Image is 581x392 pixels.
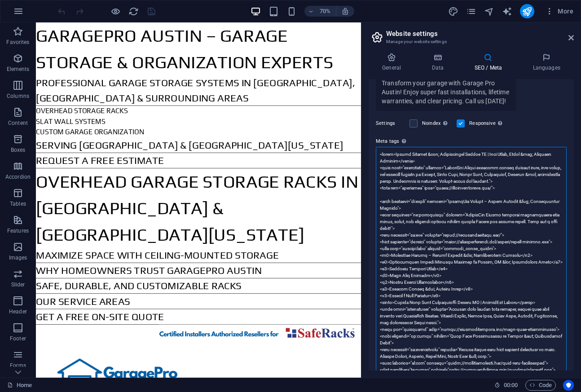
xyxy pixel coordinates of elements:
h4: SEO / Meta [461,53,519,72]
h6: Session time [494,380,518,391]
p: Boxes [11,146,26,154]
h2: Website settings [386,30,574,38]
button: design [448,6,459,17]
p: Tables [10,200,26,207]
i: Design (Ctrl+Alt+Y) [448,6,458,17]
i: Publish [522,6,532,17]
span: More [545,7,573,16]
p: Favorites [6,39,29,46]
i: On resize automatically adjust zoom level to fit chosen device. [341,7,349,15]
button: navigator [484,6,495,17]
button: Click here to leave preview mode and continue editing [110,6,121,17]
i: Pages (Ctrl+Alt+S) [466,6,476,17]
p: Header [9,308,27,315]
button: publish [520,4,534,18]
button: text_generator [502,6,513,17]
a: Click to cancel selection. Double-click to open Pages [7,380,32,391]
p: Accordion [5,173,31,181]
button: More [541,4,577,18]
button: pages [466,6,477,17]
i: Navigator [484,6,494,17]
button: 70% [304,6,336,17]
span: : [510,382,511,388]
label: Responsive [469,118,505,129]
button: Usercentrics [563,380,574,391]
h4: Data [418,53,461,72]
h4: General [369,53,418,72]
h4: Languages [519,53,574,72]
button: Code [525,380,556,391]
i: Reload page [128,6,139,17]
span: 00 00 [504,380,518,391]
h6: 70% [318,6,332,17]
label: Noindex [422,118,451,129]
label: Meta tags [376,136,567,147]
p: Footer [10,335,26,342]
button: reload [128,6,139,17]
p: Forms [10,362,26,369]
label: Settings [376,118,405,129]
p: Elements [7,66,30,73]
h3: Manage your website settings [386,38,556,46]
div: Transform your garage with Garage Pro Austin! Enjoy super fast installations, lifetime warranties... [382,78,510,106]
p: Features [7,227,29,234]
p: Images [9,254,27,261]
p: Content [8,119,28,127]
span: Code [529,380,552,391]
p: Columns [7,92,29,100]
p: Slider [11,281,25,288]
i: AI Writer [502,6,512,17]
